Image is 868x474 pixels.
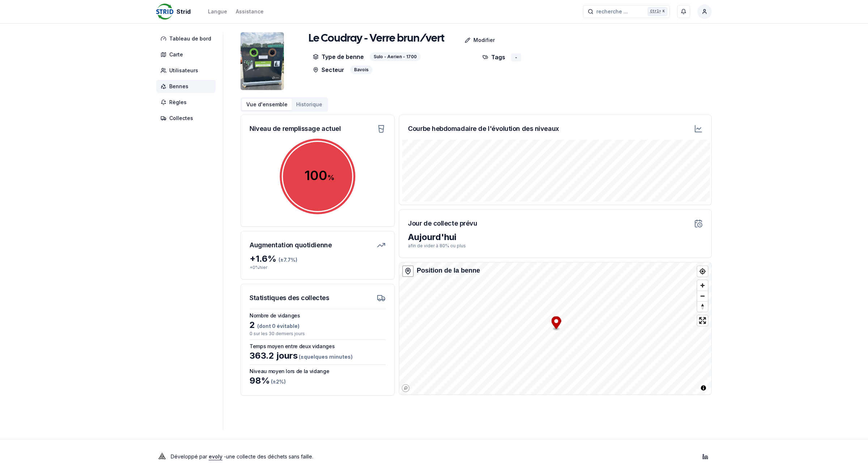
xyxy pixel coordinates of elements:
button: Zoom out [697,291,708,301]
div: Aujourd'hui [408,231,703,243]
h3: Jour de collecte prévu [408,218,477,229]
div: Langue [208,8,227,15]
span: (± quelques minutes ) [298,354,353,360]
a: Bennes [156,80,218,93]
h3: Niveau moyen lors de la vidange [250,368,386,375]
button: Find my location [697,266,708,277]
span: Règles [169,99,187,106]
a: evoly [209,453,222,460]
button: recherche ...Ctrl+K [583,5,670,18]
span: Collectes [169,115,193,122]
span: Zoom out [697,291,708,301]
span: Bennes [169,83,188,90]
div: Sulo - Aerien - 1700 [370,52,421,61]
a: Strid [156,7,193,16]
img: Evoly Logo [156,451,168,462]
a: Collectes [156,112,218,125]
button: Toggle attribution [699,384,708,392]
span: Utilisateurs [169,67,198,74]
button: Zoom in [697,280,708,291]
div: 98 % [250,375,386,387]
p: Tags [482,52,505,61]
button: Enter fullscreen [697,315,708,326]
span: (± 2 %) [270,379,286,385]
div: + 1.6 % [250,253,386,265]
button: Reset bearing to north [697,301,708,312]
span: Carte [169,51,183,58]
div: Bavois [350,65,373,74]
span: (dont 0 évitable) [255,323,299,329]
a: Règles [156,96,218,109]
div: 2 [250,319,386,331]
a: Assistance [236,7,264,16]
div: Position de la benne [417,265,480,276]
a: Utilisateurs [156,64,218,77]
button: Vue d'ensemble [242,99,292,110]
span: Tableau de bord [169,35,211,42]
p: 0 sur les 30 derniers jours [250,331,386,337]
div: 363.2 jours [250,350,386,362]
span: Strid [176,7,191,16]
span: Reset bearing to north [697,302,708,312]
p: Développé par - une collecte des déchets sans faille . [171,452,313,462]
img: Strid Logo [156,3,174,20]
p: + 0 % hier [250,265,386,270]
p: Type de benne [313,52,364,61]
h3: Temps moyen entre deux vidanges [250,343,386,350]
p: afin de vider à 80% ou plus [408,243,703,249]
h3: Statistiques des collectes [250,293,329,303]
div: Map marker [552,316,561,331]
a: Modifier [444,33,501,47]
span: recherche ... [596,8,628,15]
h3: Nombre de vidanges [250,312,386,319]
canvas: Map [399,262,713,394]
div: - [511,54,521,61]
img: bin Image [241,32,284,90]
p: Modifier [473,37,495,44]
button: Langue [208,7,227,16]
h3: Courbe hebdomadaire de l'évolution des niveaux [408,124,559,134]
a: Tableau de bord [156,32,218,45]
a: Carte [156,48,218,61]
p: Secteur [313,65,344,74]
h1: Le Coudray - Verre brun/vert [309,32,444,45]
a: Mapbox logo [401,384,410,392]
h3: Niveau de remplissage actuel [250,124,341,134]
span: (± 7.7 %) [278,257,297,263]
button: Historique [292,99,327,110]
h3: Augmentation quotidienne [250,240,332,250]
